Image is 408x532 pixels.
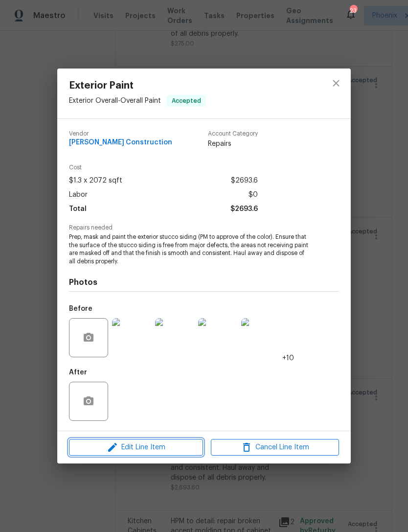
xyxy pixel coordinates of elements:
[214,441,336,454] span: Cancel Line Item
[69,278,339,287] h4: Photos
[168,96,205,106] span: Accepted
[69,225,339,231] span: Repairs needed
[69,369,87,376] h5: After
[69,97,161,104] span: Exterior Overall - Overall Paint
[72,441,200,454] span: Edit Line Item
[208,139,258,149] span: Repairs
[69,174,122,188] span: $1.3 x 2072 sqft
[69,233,312,266] span: Prep, mask and paint the exterior stucco siding (PM to approve of the color). Ensure that the sur...
[208,131,258,137] span: Account Category
[231,174,258,188] span: $2693.6
[69,439,203,456] button: Edit Line Item
[69,139,172,146] span: [PERSON_NAME] Construction
[350,6,357,16] div: 23
[69,305,92,312] h5: Before
[69,164,258,171] span: Cost
[69,202,87,216] span: Total
[324,71,348,95] button: close
[69,80,206,91] span: Exterior Paint
[230,202,258,216] span: $2693.6
[282,353,294,363] span: +10
[69,188,88,202] span: Labor
[211,439,339,456] button: Cancel Line Item
[69,131,172,137] span: Vendor
[249,188,258,202] span: $0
